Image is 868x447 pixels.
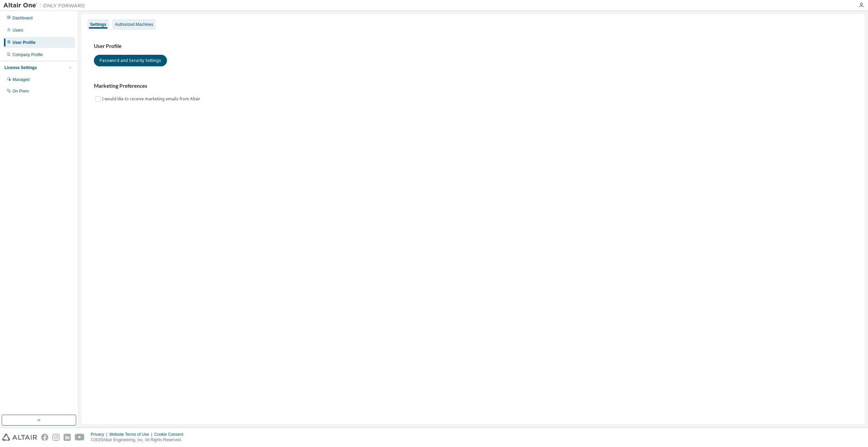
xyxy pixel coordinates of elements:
div: Users [13,28,23,33]
div: Authorized Machines [115,22,153,27]
label: I would like to receive marketing emails from Altair [102,95,202,103]
img: facebook.svg [41,434,48,441]
div: Cookie Consent [154,432,187,437]
h3: Marketing Preferences [94,83,852,89]
div: Managed [13,77,30,82]
div: Dashboard [13,15,33,21]
button: Password and Security Settings [94,55,167,66]
div: Company Profile [13,52,43,57]
div: On Prem [13,88,29,94]
div: License Settings [4,65,37,70]
div: Website Terms of Use [109,432,154,437]
img: altair_logo.svg [2,434,37,441]
p: © 2025 Altair Engineering, Inc. All Rights Reserved. [91,437,187,443]
img: linkedin.svg [64,434,71,441]
div: Settings [90,22,106,27]
div: Privacy [91,432,109,437]
img: Altair One [3,2,88,9]
img: instagram.svg [52,434,60,441]
img: youtube.svg [75,434,85,441]
h3: User Profile [94,43,852,50]
div: User Profile [13,40,35,45]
